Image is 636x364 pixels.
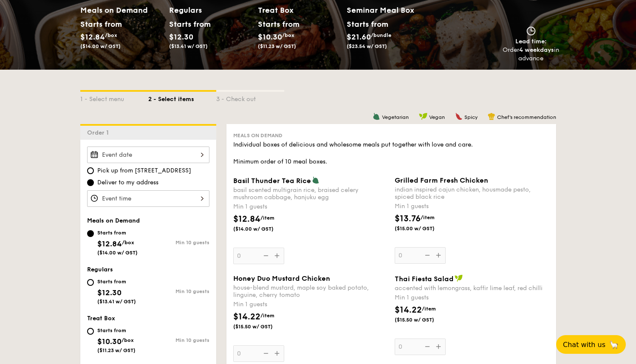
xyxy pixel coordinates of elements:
h2: Regulars [169,4,251,16]
div: Starts from [97,327,136,334]
div: accented with lemongrass, kaffir lime leaf, red chilli [395,285,549,292]
span: Honey Duo Mustard Chicken [233,274,330,282]
img: icon-vegan.f8ff3823.svg [455,274,463,282]
span: ($13.41 w/ GST) [169,43,208,49]
h2: Seminar Meal Box [347,4,435,16]
div: Min 10 guests [148,288,209,294]
input: Starts from$12.30($13.41 w/ GST)Min 10 guests [87,279,94,286]
div: Starts from [97,278,136,285]
div: Min 1 guests [395,293,549,302]
div: indian inspired cajun chicken, housmade pesto, spiced black rice [395,186,549,200]
span: $10.30 [258,32,282,42]
span: Spicy [464,114,478,120]
img: icon-spicy.37a8142b.svg [455,113,463,120]
span: Pick up from [STREET_ADDRESS] [97,166,191,175]
input: Starts from$10.30/box($11.23 w/ GST)Min 10 guests [87,328,94,335]
h2: Meals on Demand [80,4,162,16]
span: Meals on Demand [233,133,283,138]
span: ($23.54 w/ GST) [347,43,387,49]
span: /bundle [371,32,391,38]
span: $13.76 [395,214,421,224]
div: Min 1 guests [395,202,549,211]
div: Min 1 guests [233,203,388,211]
span: 🦙 [609,340,619,350]
span: /box [282,32,294,38]
span: $21.60 [347,32,371,42]
span: $10.30 [97,337,122,346]
input: Pick up from [STREET_ADDRESS] [87,167,94,174]
span: Vegan [429,114,445,120]
img: icon-clock.2db775ea.svg [525,26,537,36]
span: /item [421,214,435,220]
span: ($14.00 w/ GST) [233,226,291,232]
img: icon-vegetarian.fe4039eb.svg [373,113,380,120]
img: icon-chef-hat.a58ddaea.svg [488,113,495,120]
span: ($11.23 w/ GST) [258,43,296,49]
span: ($14.00 w/ GST) [80,43,121,49]
span: Basil Thunder Tea Rice [233,177,311,185]
span: Regulars [87,266,113,273]
span: $14.22 [233,312,260,322]
span: $12.30 [169,32,193,42]
span: /item [422,306,436,312]
div: Order in advance [503,46,560,63]
span: ($15.50 w/ GST) [395,316,452,323]
span: /item [260,313,274,319]
div: house-blend mustard, maple soy baked potato, linguine, cherry tomato [233,284,388,299]
span: Treat Box [87,315,115,322]
strong: 4 weekdays [519,46,554,54]
div: 2 - Select items [148,92,216,104]
span: $12.30 [97,288,122,297]
span: Thai Fiesta Salad [395,275,454,283]
span: ($11.23 w/ GST) [97,347,136,353]
span: Order 1 [87,129,112,136]
span: /box [105,32,117,38]
div: Min 10 guests [148,337,209,343]
div: Min 1 guests [233,300,388,309]
input: Deliver to my address [87,179,94,186]
span: Lead time: [515,38,547,45]
span: $12.84 [97,239,122,248]
span: /item [260,215,274,221]
input: Starts from$12.84/box($14.00 w/ GST)Min 10 guests [87,230,94,237]
span: ($15.50 w/ GST) [233,323,291,330]
span: ($13.41 w/ GST) [97,299,136,305]
img: icon-vegan.f8ff3823.svg [419,113,427,120]
span: $12.84 [233,214,260,224]
span: Chef's recommendation [497,114,556,120]
img: icon-vegetarian.fe4039eb.svg [312,176,319,184]
div: 3 - Check out [216,92,284,104]
h2: Treat Box [258,4,340,16]
div: Individual boxes of delicious and wholesome meals put together with love and care. Minimum order ... [233,141,549,166]
span: $14.22 [395,305,422,315]
input: Event date [87,147,209,163]
span: Deliver to my address [97,178,158,187]
div: basil scented multigrain rice, braised celery mushroom cabbage, hanjuku egg [233,186,388,201]
div: 1 - Select menu [80,92,148,104]
span: Chat with us [563,341,605,349]
input: Event time [87,190,209,207]
span: ($15.00 w/ GST) [395,225,452,232]
div: Starts from [258,18,296,31]
span: /box [122,337,134,343]
div: Starts from [80,18,118,31]
div: Starts from [97,229,138,236]
div: Starts from [347,18,388,31]
span: Meals on Demand [87,217,140,224]
span: Grilled Farm Fresh Chicken [395,176,488,184]
span: $12.84 [80,32,105,42]
div: Starts from [169,18,207,31]
span: ($14.00 w/ GST) [97,250,138,256]
button: Chat with us🦙 [556,335,626,354]
span: Vegetarian [382,114,409,120]
div: Min 10 guests [148,240,209,245]
span: /box [122,240,134,245]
